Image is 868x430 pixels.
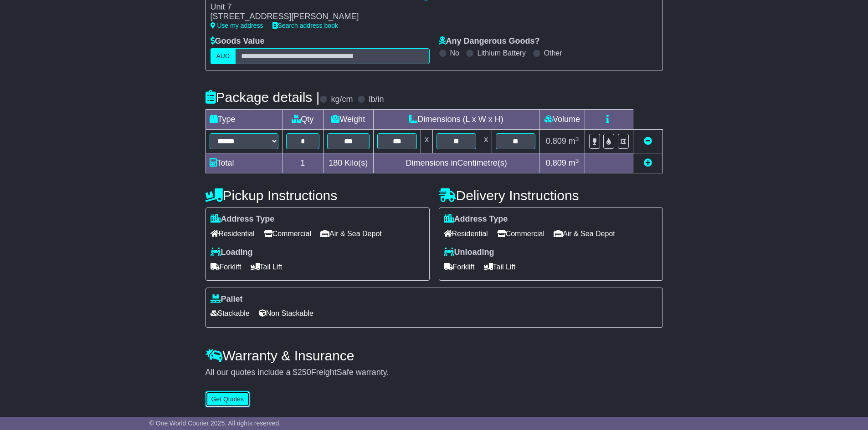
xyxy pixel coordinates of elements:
span: 0.809 [546,137,566,146]
span: Commercial [264,227,311,241]
label: Unloading [444,248,494,258]
span: Commercial [497,227,544,241]
label: Loading [211,248,253,258]
td: x [421,130,432,153]
span: 180 [329,158,342,167]
td: Total [205,153,282,173]
td: Weight [323,110,373,130]
span: Air & Sea Depot [320,227,382,241]
td: Volume [539,110,585,130]
label: Address Type [211,214,275,224]
label: kg/cm [331,95,353,105]
span: © One World Courier 2025. All rights reserved. [149,420,281,427]
span: Residential [444,227,488,241]
td: Kilo(s) [323,153,373,173]
td: Dimensions in Centimetre(s) [373,153,539,173]
a: Use my address [211,22,263,29]
label: Any Dangerous Goods? [439,36,540,46]
span: 0.809 [546,158,566,167]
td: Qty [282,110,323,130]
a: Add new item [644,158,652,167]
label: No [450,49,459,57]
sup: 3 [575,157,579,164]
span: Stackable [211,306,250,320]
label: lb/in [369,95,384,105]
sup: 3 [575,136,579,142]
a: Remove this item [644,137,652,146]
span: m [569,137,579,146]
button: Get Quotes [205,391,250,407]
td: Type [205,110,282,130]
span: Forklift [211,260,241,274]
span: Non Stackable [259,306,313,320]
div: Unit 7 [211,2,413,12]
h4: Package details | [205,90,320,105]
span: m [569,158,579,167]
h4: Pickup Instructions [205,188,430,203]
h4: Warranty & Insurance [205,348,663,363]
td: 1 [282,153,323,173]
span: 250 [298,368,311,377]
span: Residential [211,227,255,241]
span: Tail Lift [484,260,516,274]
span: Tail Lift [251,260,282,274]
a: Search address book [272,22,338,29]
span: Air & Sea Depot [554,227,615,241]
label: Pallet [211,294,243,304]
label: Other [544,49,562,57]
div: [STREET_ADDRESS][PERSON_NAME] [211,12,413,22]
div: All our quotes include a $ FreightSafe warranty. [205,368,663,378]
h4: Delivery Instructions [439,188,663,203]
td: Dimensions (L x W x H) [373,110,539,130]
label: Lithium Battery [477,49,526,57]
td: x [480,130,492,153]
label: AUD [211,48,236,64]
label: Goods Value [211,36,265,46]
label: Address Type [444,214,508,224]
span: Forklift [444,260,475,274]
